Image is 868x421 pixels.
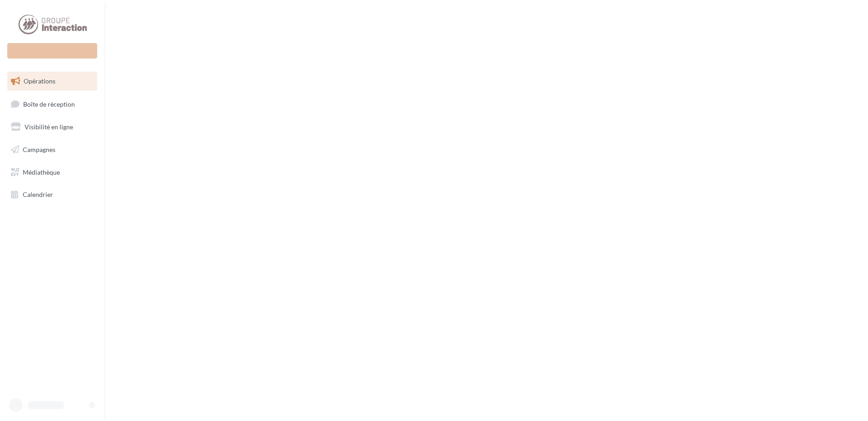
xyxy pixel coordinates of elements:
[25,123,73,131] span: Visibilité en ligne
[23,100,75,108] span: Boîte de réception
[23,191,53,198] span: Calendrier
[23,146,55,153] span: Campagnes
[5,117,99,137] a: Visibilité en ligne
[5,140,99,159] a: Campagnes
[5,185,99,204] a: Calendrier
[7,43,97,59] div: Nouvelle campagne
[5,94,99,114] a: Boîte de réception
[5,72,99,91] a: Opérations
[5,163,99,182] a: Médiathèque
[23,168,60,176] span: Médiathèque
[24,77,55,85] span: Opérations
